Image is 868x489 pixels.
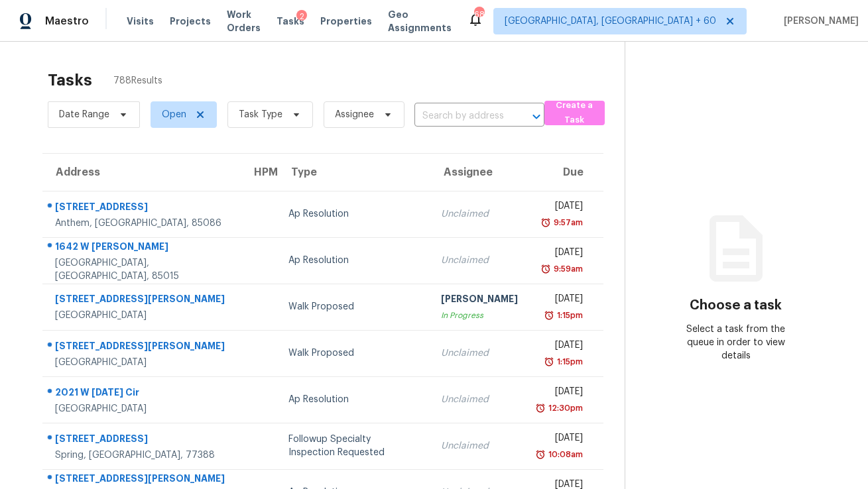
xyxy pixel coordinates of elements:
div: [STREET_ADDRESS][PERSON_NAME] [55,339,230,356]
div: 9:59am [551,262,583,276]
img: Overdue Alarm Icon [544,309,554,322]
th: Assignee [430,154,528,191]
button: Open [527,107,546,126]
span: Visits [127,15,154,28]
div: Unclaimed [441,207,518,221]
div: [GEOGRAPHIC_DATA] [55,309,230,322]
span: Create a Task [551,98,597,129]
button: Create a Task [544,101,604,125]
span: Properties [320,15,372,28]
div: In Progress [441,309,518,322]
span: 788 Results [113,74,162,87]
div: 10:08am [546,448,583,461]
div: Unclaimed [441,393,518,406]
div: Spring, [GEOGRAPHIC_DATA], 77388 [55,449,230,462]
div: [DATE] [539,385,583,402]
div: [GEOGRAPHIC_DATA] [55,402,230,415]
img: Overdue Alarm Icon [535,448,546,461]
div: Unclaimed [441,347,518,360]
div: Walk Proposed [288,347,419,360]
img: Overdue Alarm Icon [540,262,551,276]
div: 1642 W [PERSON_NAME] [55,240,230,256]
div: [PERSON_NAME] [441,292,518,309]
div: [STREET_ADDRESS] [55,200,230,217]
div: [DATE] [539,199,583,216]
div: Select a task from the queue in order to view details [680,323,791,362]
h2: Tasks [48,74,92,87]
th: Address [42,154,241,191]
div: 12:30pm [546,402,583,415]
div: Anthem, [GEOGRAPHIC_DATA], 85086 [55,217,230,230]
div: Unclaimed [441,254,518,267]
span: Geo Assignments [388,8,452,34]
span: [PERSON_NAME] [778,15,859,28]
div: [STREET_ADDRESS][PERSON_NAME] [55,292,230,309]
span: Projects [170,15,211,28]
input: Search by address [414,106,507,127]
th: Due [528,154,603,191]
span: Work Orders [227,8,261,34]
div: Walk Proposed [288,300,419,313]
div: Ap Resolution [288,207,419,221]
div: 1:15pm [554,309,583,322]
div: Followup Specialty Inspection Requested [288,433,419,459]
div: [DATE] [539,339,583,355]
div: 2021 W [DATE] Cir [55,386,230,402]
div: Ap Resolution [288,254,419,267]
div: [GEOGRAPHIC_DATA] [55,356,230,369]
th: HPM [241,154,278,191]
div: [DATE] [539,292,583,309]
div: 9:57am [551,216,583,229]
span: Maestro [45,15,89,28]
img: Overdue Alarm Icon [540,216,551,229]
div: [GEOGRAPHIC_DATA], [GEOGRAPHIC_DATA], 85015 [55,256,230,283]
div: 2 [296,10,307,23]
th: Type [278,154,430,191]
div: [STREET_ADDRESS][PERSON_NAME] [55,472,230,488]
img: Overdue Alarm Icon [535,402,546,415]
span: [GEOGRAPHIC_DATA], [GEOGRAPHIC_DATA] + 60 [505,15,716,28]
span: Assignee [335,108,374,121]
div: [DATE] [539,246,583,262]
div: 682 [474,8,483,21]
span: Tasks [277,17,304,26]
div: [DATE] [539,431,583,448]
div: Ap Resolution [288,393,419,406]
img: Overdue Alarm Icon [544,355,554,368]
h3: Choose a task [690,299,782,312]
div: Unclaimed [441,439,518,453]
div: [STREET_ADDRESS] [55,432,230,449]
span: Open [162,108,186,121]
span: Task Type [239,108,282,121]
span: Date Range [59,108,109,121]
div: 1:15pm [554,355,583,368]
